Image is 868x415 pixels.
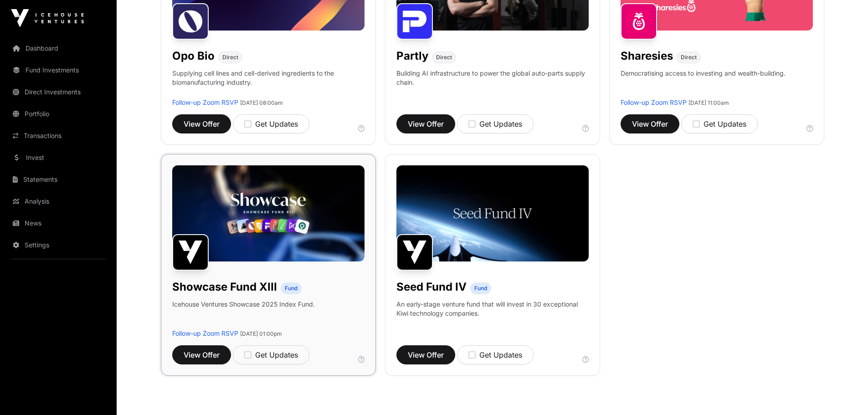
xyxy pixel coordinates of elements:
[172,280,277,294] h1: Showcase Fund XIII
[7,126,109,146] a: Transactions
[688,99,729,106] span: [DATE] 11:00am
[408,118,444,129] span: View Offer
[457,345,534,364] button: Get Updates
[396,49,428,63] h1: Partly
[240,99,283,106] span: [DATE] 08:00am
[396,234,433,271] img: Seed Fund IV
[681,114,758,133] button: Get Updates
[172,98,238,106] a: Follow-up Zoom RSVP
[7,191,109,211] a: Analysis
[408,349,444,360] span: View Offer
[468,349,522,360] div: Get Updates
[172,300,315,309] p: Icehouse Ventures Showcase 2025 Index Fund.
[172,49,215,63] h1: Opo Bio
[621,114,679,133] button: View Offer
[233,114,309,133] button: Get Updates
[474,285,487,292] span: Fund
[7,82,109,102] a: Direct Investments
[7,169,109,190] a: Statements
[7,148,109,168] a: Invest
[396,165,589,261] img: Seed-Fund-4_Banner.jpg
[244,118,298,129] div: Get Updates
[233,345,309,364] button: Get Updates
[7,235,109,255] a: Settings
[396,114,455,133] button: View Offer
[11,9,84,27] img: Icehouse Ventures Logo
[172,69,365,87] p: Supplying cell lines and cell-derived ingredients to the biomanufacturing industry.
[7,104,109,124] a: Portfolio
[632,118,668,129] span: View Offer
[172,114,231,133] button: View Offer
[621,98,687,106] a: Follow-up Zoom RSVP
[285,285,298,292] span: Fund
[621,3,657,40] img: Sharesies
[396,69,589,98] p: Building AI infrastructure to power the global auto-parts supply chain.
[244,349,298,360] div: Get Updates
[436,54,452,61] span: Direct
[172,165,365,261] img: Showcase-Fund-Banner-1.jpg
[396,3,433,40] img: Partly
[457,114,534,133] button: Get Updates
[396,280,467,294] h1: Seed Fund IV
[172,329,238,337] a: Follow-up Zoom RSVP
[240,330,282,337] span: [DATE] 01:00pm
[184,118,220,129] span: View Offer
[822,371,868,415] iframe: Chat Widget
[468,118,522,129] div: Get Updates
[396,300,589,318] p: An early-stage venture fund that will invest in 30 exceptional Kiwi technology companies.
[172,3,209,40] img: Opo Bio
[184,349,220,360] span: View Offer
[7,60,109,80] a: Fund Investments
[621,49,673,63] h1: Sharesies
[621,69,786,98] p: Democratising access to investing and wealth-building.
[172,345,231,364] button: View Offer
[172,234,209,271] img: Showcase Fund XIII
[396,345,455,364] button: View Offer
[681,54,697,61] span: Direct
[7,213,109,233] a: News
[7,38,109,58] a: Dashboard
[222,54,238,61] span: Direct
[693,118,746,129] div: Get Updates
